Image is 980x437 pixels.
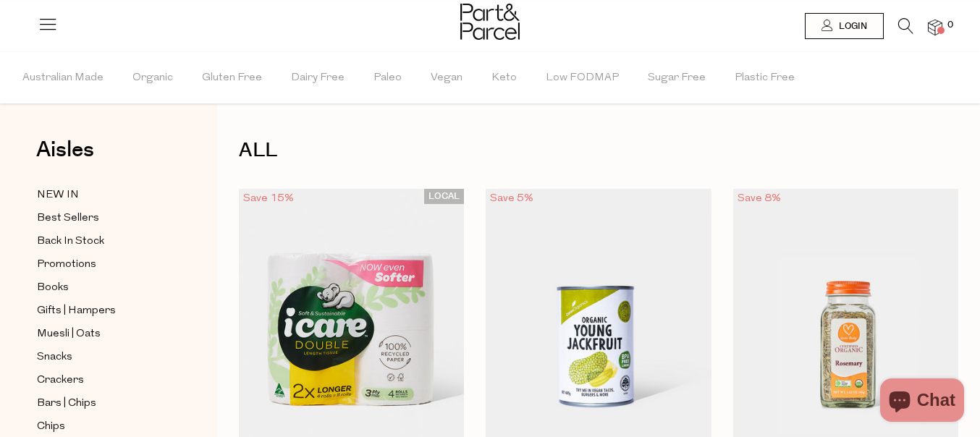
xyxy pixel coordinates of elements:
a: Bars | Chips [37,394,169,412]
a: Crackers [37,371,169,389]
span: Paleo [373,53,402,103]
a: 0 [928,20,942,35]
a: Best Sellers [37,209,169,227]
inbox-online-store-chat: Shopify online store chat [876,378,968,425]
span: Gluten Free [202,53,262,103]
span: LOCAL [424,189,464,204]
a: Promotions [37,255,169,273]
a: Muesli | Oats [37,325,169,343]
span: Aisles [36,134,94,166]
img: Part&Parcel [460,4,520,40]
span: Promotions [37,256,96,273]
a: Books [37,279,169,297]
span: Back In Stock [37,233,104,250]
span: Low FODMAP [546,53,619,103]
span: Snacks [37,349,72,366]
div: Save 5% [486,189,538,208]
span: Books [37,279,69,297]
a: Login [805,13,884,39]
span: Bars | Chips [37,395,96,412]
a: Snacks [37,348,169,366]
span: Vegan [431,53,462,103]
span: Plastic Free [735,53,795,103]
span: Gifts | Hampers [37,302,116,320]
span: NEW IN [37,187,79,204]
a: Chips [37,417,169,436]
span: Organic [132,53,173,103]
a: NEW IN [37,186,169,204]
span: Dairy Free [291,53,345,103]
div: Save 8% [733,189,785,208]
span: Sugar Free [648,53,706,103]
span: Australian Made [22,53,104,103]
a: Back In Stock [37,232,169,250]
span: Keto [491,53,517,103]
span: Muesli | Oats [37,326,101,343]
span: Chips [37,418,65,436]
span: Crackers [37,372,84,389]
span: 0 [944,19,957,32]
h1: ALL [239,134,958,167]
span: Login [835,20,867,33]
a: Gifts | Hampers [37,302,169,320]
div: Save 15% [239,189,298,208]
span: Best Sellers [37,210,99,227]
a: Aisles [36,139,94,175]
